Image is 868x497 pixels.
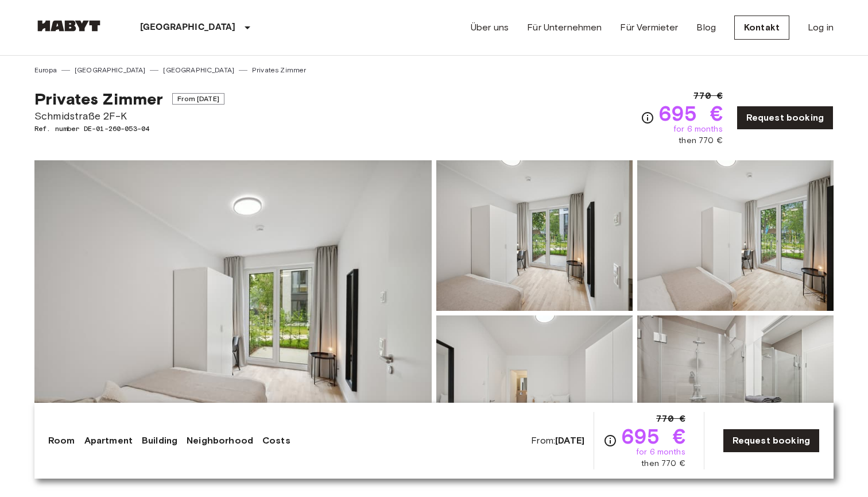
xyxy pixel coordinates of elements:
[262,434,290,448] a: Costs
[436,160,633,311] img: Picture of unit DE-01-260-053-04
[34,160,432,466] img: Marketing picture of unit DE-01-260-053-04
[723,429,820,453] a: Request booking
[659,103,723,124] span: 695 €
[622,426,685,446] span: 695 €
[656,412,685,426] span: 770 €
[696,21,716,34] a: Blog
[673,124,723,135] span: for 6 months
[187,434,253,448] a: Neighborhood
[471,21,509,34] a: Über uns
[34,109,224,124] span: Schmidstraße 2F-K
[808,21,834,34] a: Log in
[34,89,163,109] span: Privates Zimmer
[34,20,103,32] img: Habyt
[531,434,584,447] span: From:
[603,434,617,448] svg: Check cost overview for full price breakdown. Please note that discounts apply to new joiners onl...
[679,135,723,147] span: then 770 €
[737,106,834,130] a: Request booking
[34,65,57,75] a: Europa
[84,434,133,448] a: Apartment
[252,65,306,75] a: Privates Zimmer
[636,446,685,458] span: for 6 months
[637,160,834,311] img: Picture of unit DE-01-260-053-04
[527,21,602,34] a: Für Unternehmen
[637,315,834,466] img: Picture of unit DE-01-260-053-04
[75,65,146,75] a: [GEOGRAPHIC_DATA]
[734,16,789,40] a: Kontakt
[620,21,678,34] a: Für Vermieter
[142,434,177,448] a: Building
[693,89,723,103] span: 770 €
[140,21,236,34] p: [GEOGRAPHIC_DATA]
[172,93,224,105] span: From [DATE]
[641,458,685,469] span: then 770 €
[48,434,75,448] a: Room
[555,435,584,446] b: [DATE]
[641,111,654,125] svg: Check cost overview for full price breakdown. Please note that discounts apply to new joiners onl...
[436,315,633,466] img: Picture of unit DE-01-260-053-04
[163,65,234,75] a: [GEOGRAPHIC_DATA]
[34,124,224,134] span: Ref. number DE-01-260-053-04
